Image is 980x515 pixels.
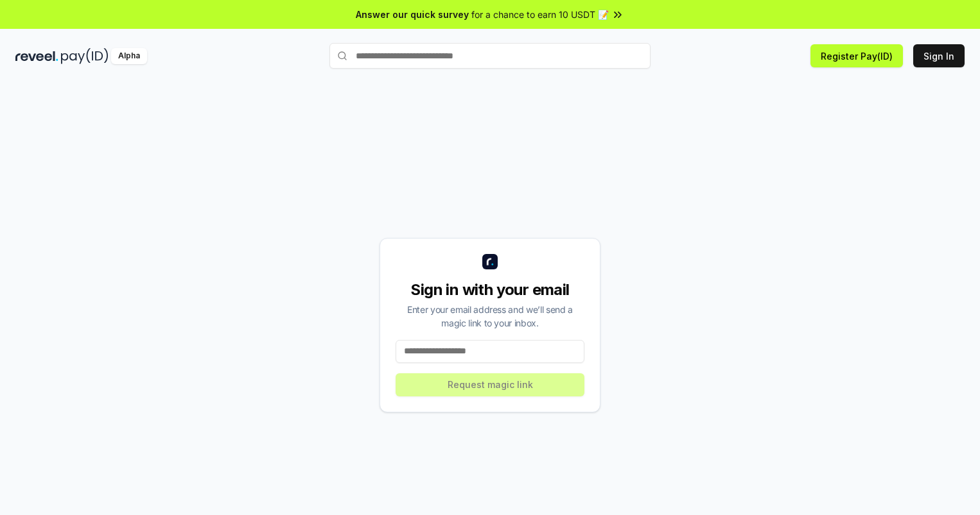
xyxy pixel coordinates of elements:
div: Sign in with your email [396,280,584,300]
img: pay_id [61,48,109,64]
div: Enter your email address and we’ll send a magic link to your inbox. [396,303,584,330]
img: reveel_dark [15,48,58,64]
span: for a chance to earn 10 USDT 📝 [471,8,609,21]
div: Alpha [111,48,147,64]
span: Answer our quick survey [356,8,469,21]
button: Sign In [913,44,965,67]
img: logo_small [482,254,498,269]
button: Register Pay(ID) [810,44,903,67]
